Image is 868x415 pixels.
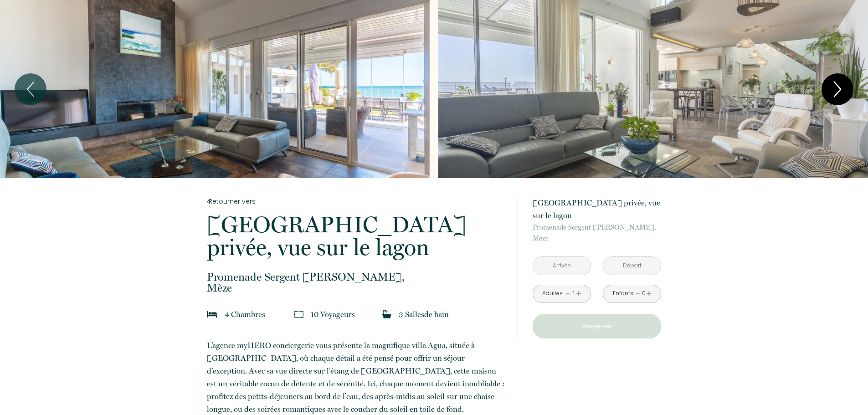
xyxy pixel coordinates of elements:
p: Mèze [207,272,506,293]
p: Réserver [536,321,658,332]
p: [GEOGRAPHIC_DATA] privée, vue sur le lagon [533,196,661,222]
img: guests [294,310,303,319]
button: Previous [15,73,46,105]
p: 3 Salle de bain [399,308,449,321]
div: 1 [571,289,576,298]
span: s [352,310,355,319]
p: 4 Chambre [225,308,265,321]
a: - [636,287,641,301]
div: Enfants [613,289,633,298]
a: + [576,287,581,301]
span: s [262,310,265,319]
div: Adultes [542,289,563,298]
div: 0 [642,289,646,298]
input: Arrivée [533,257,591,275]
button: Next [822,73,853,105]
a: + [646,287,652,301]
button: Réserver [533,314,661,338]
span: s [421,310,424,319]
p: 10 Voyageur [311,308,355,321]
a: - [565,287,570,301]
a: Retourner vers [207,196,506,206]
span: Promenade Sergent [PERSON_NAME], [207,272,506,282]
p: Mèze [533,222,661,244]
span: Promenade Sergent [PERSON_NAME], [533,222,661,233]
p: [GEOGRAPHIC_DATA] privée, vue sur le lagon [207,213,506,259]
input: Départ [603,257,661,275]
